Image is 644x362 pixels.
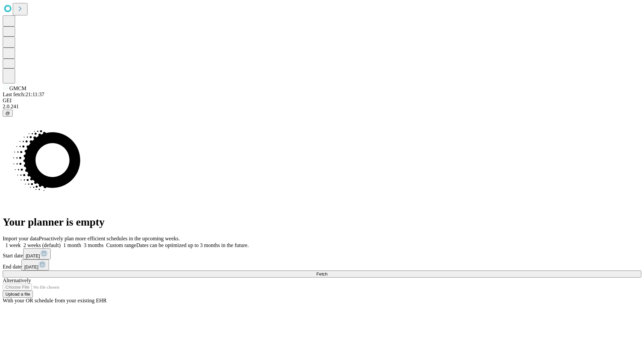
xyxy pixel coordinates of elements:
[3,278,31,283] span: Alternatively
[316,271,327,277] span: Fetch
[23,248,51,259] button: [DATE]
[3,236,39,241] span: Import your data
[3,270,641,278] button: Fetch
[3,104,641,110] div: 2.0.241
[3,291,33,298] button: Upload a file
[3,298,107,303] span: With your OR schedule from your existing EHR
[23,242,61,248] span: 2 weeks (default)
[9,85,26,91] span: GMCM
[3,92,44,97] span: Last fetch: 21:11:37
[3,248,641,259] div: Start date
[84,242,104,248] span: 3 months
[5,111,10,116] span: @
[21,259,49,270] button: [DATE]
[63,242,81,248] span: 1 month
[5,242,21,248] span: 1 week
[3,259,641,270] div: End date
[26,253,40,258] span: [DATE]
[24,264,38,269] span: [DATE]
[136,242,249,248] span: Dates can be optimized up to 3 months in the future.
[3,98,641,104] div: GEI
[39,236,180,241] span: Proactively plan more efficient schedules in the upcoming weeks.
[3,216,641,228] h1: Your planner is empty
[3,110,13,117] button: @
[106,242,136,248] span: Custom range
